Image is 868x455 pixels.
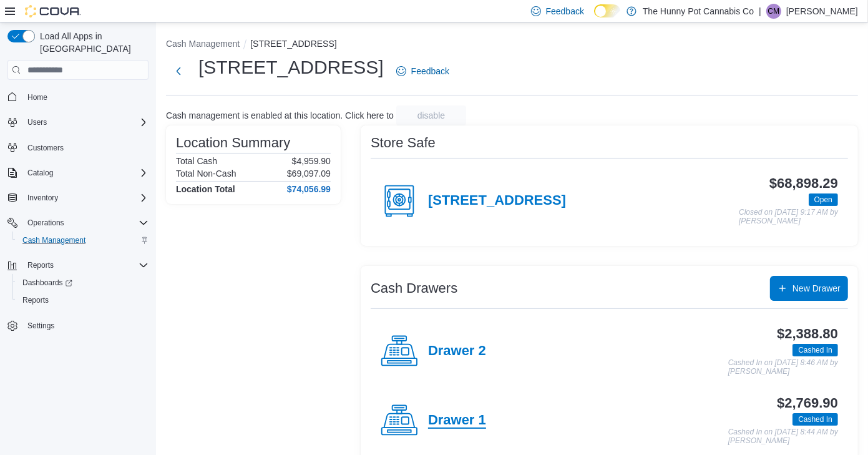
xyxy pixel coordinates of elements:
nav: An example of EuiBreadcrumbs [166,37,858,52]
button: Operations [22,215,69,230]
span: CM [768,4,780,19]
span: Settings [22,318,149,333]
button: Customers [2,139,154,157]
span: Catalog [22,165,149,180]
p: Cash management is enabled at this location. Click here to [166,110,394,120]
span: disable [417,109,445,122]
span: Feedback [546,5,584,17]
input: Dark Mode [594,4,620,17]
span: New Drawer [792,282,841,295]
h1: [STREET_ADDRESS] [198,55,384,80]
h3: $2,769.90 [777,396,838,411]
span: Open [814,194,832,205]
div: Corrin Marier [766,4,781,19]
span: Cashed In [798,414,832,425]
span: Operations [27,218,64,228]
p: Cashed In on [DATE] 8:44 AM by [PERSON_NAME] [728,428,838,445]
button: Next [166,59,191,84]
span: Operations [22,215,149,230]
h3: $68,898.29 [769,176,838,191]
span: Open [809,193,838,206]
span: Reports [22,258,149,273]
a: Home [22,90,52,105]
span: Customers [27,143,64,153]
button: Users [2,114,154,131]
button: Inventory [2,189,154,207]
a: Cash Management [17,233,90,248]
button: Catalog [22,165,58,180]
h4: [STREET_ADDRESS] [428,193,566,209]
button: Inventory [22,190,63,205]
span: Home [22,89,149,104]
a: Feedback [391,59,454,84]
button: [STREET_ADDRESS] [250,39,336,49]
span: Users [27,117,47,127]
span: Cashed In [798,345,832,356]
h4: $74,056.99 [287,184,331,194]
button: Users [22,115,52,130]
span: Dashboards [17,275,149,290]
h4: Drawer 1 [428,413,486,429]
p: [PERSON_NAME] [786,4,858,19]
button: Reports [22,258,59,273]
p: | [759,4,761,19]
span: Inventory [27,193,58,203]
span: Settings [27,321,54,331]
span: Catalog [27,168,53,178]
span: Cash Management [17,233,149,248]
h4: Drawer 2 [428,343,486,360]
p: Closed on [DATE] 9:17 AM by [PERSON_NAME] [739,208,838,225]
button: disable [396,105,466,125]
span: Load All Apps in [GEOGRAPHIC_DATA] [35,30,149,55]
button: Operations [2,214,154,232]
button: New Drawer [770,276,848,301]
span: Cash Management [22,235,85,245]
span: Home [27,92,47,102]
span: Cashed In [792,413,838,426]
span: Feedback [411,65,449,77]
p: The Hunny Pot Cannabis Co [643,4,754,19]
a: Customers [22,140,69,155]
p: Cashed In on [DATE] 8:46 AM by [PERSON_NAME] [728,359,838,376]
img: Cova [25,5,81,17]
h3: Store Safe [371,135,436,150]
span: Reports [17,293,149,308]
a: Dashboards [17,275,77,290]
span: Reports [22,295,49,305]
span: Reports [27,260,54,270]
h3: Location Summary [176,135,290,150]
h4: Location Total [176,184,235,194]
p: $69,097.09 [287,169,331,179]
h6: Total Cash [176,156,217,166]
h3: Cash Drawers [371,281,457,296]
button: Cash Management [166,39,240,49]
button: Reports [2,257,154,274]
button: Settings [2,316,154,335]
span: Inventory [22,190,149,205]
nav: Complex example [7,82,149,367]
h3: $2,388.80 [777,326,838,341]
a: Reports [17,293,54,308]
span: Cashed In [792,344,838,356]
h6: Total Non-Cash [176,169,237,179]
button: Home [2,87,154,105]
button: Reports [12,291,154,309]
span: Dashboards [22,278,72,288]
p: $4,959.90 [292,156,331,166]
span: Users [22,115,149,130]
button: Catalog [2,164,154,182]
a: Settings [22,318,59,333]
a: Dashboards [12,274,154,291]
span: Customers [22,140,149,155]
button: Cash Management [12,232,154,249]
